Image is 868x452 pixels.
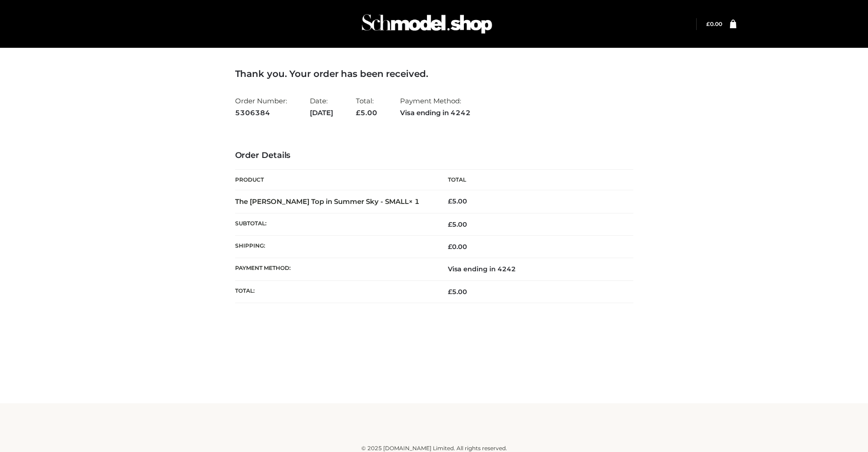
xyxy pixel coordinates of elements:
[400,107,471,119] strong: Visa ending in 4242
[235,93,287,121] li: Order Number:
[235,107,287,119] strong: 5306384
[706,20,722,27] bdi: 0.00
[706,20,710,27] span: £
[448,243,452,251] span: £
[448,197,452,205] span: £
[448,220,452,229] span: £
[448,288,452,296] span: £
[235,170,434,190] th: Product
[310,107,333,119] strong: [DATE]
[235,68,633,79] h3: Thank you. Your order has been received.
[400,93,471,121] li: Payment Method:
[235,236,434,258] th: Shipping:
[356,108,360,117] span: £
[356,108,377,117] span: 5.00
[409,197,420,206] strong: × 1
[706,20,722,27] a: £0.00
[235,151,633,161] h3: Order Details
[235,213,434,235] th: Subtotal:
[434,258,633,280] td: Visa ending in 4242
[235,280,434,303] th: Total:
[235,197,420,206] strong: The [PERSON_NAME] Top in Summer Sky - SMALL
[448,243,467,251] bdi: 0.00
[310,93,333,121] li: Date:
[448,220,467,229] span: 5.00
[448,197,467,205] bdi: 5.00
[434,170,633,190] th: Total
[448,288,467,296] span: 5.00
[359,6,495,42] img: Schmodel Admin 964
[235,258,434,280] th: Payment method:
[356,93,377,121] li: Total:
